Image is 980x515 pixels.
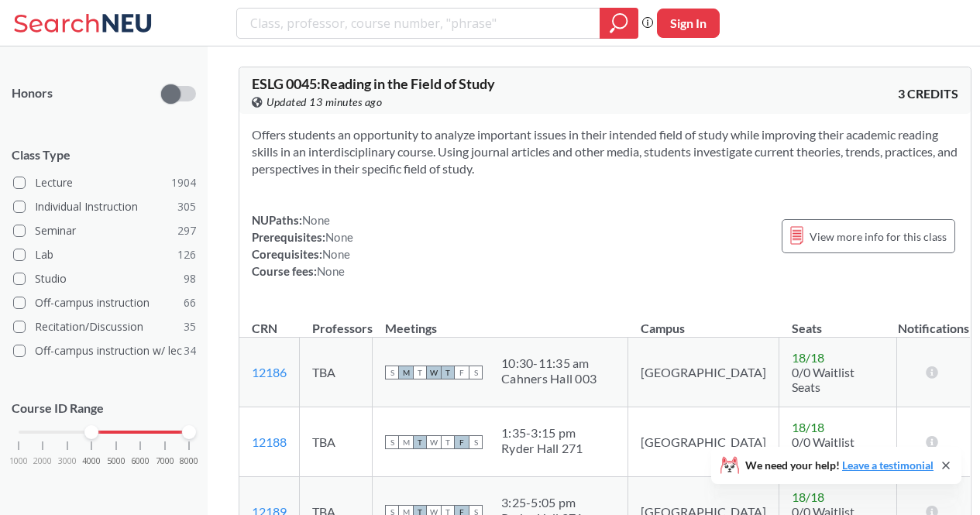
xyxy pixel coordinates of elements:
[455,366,469,379] span: F
[300,338,373,407] td: TBA
[300,407,373,477] td: TBA
[131,457,150,465] span: 6000
[469,435,483,449] span: S
[385,435,399,449] span: S
[12,84,53,102] p: Honors
[385,366,399,379] span: S
[13,245,196,265] label: Lab
[897,304,970,338] th: Notifications
[628,407,779,477] td: [GEOGRAPHIC_DATA]
[842,458,934,472] a: Leave a testimonial
[13,293,196,313] label: Off-campus instruction
[810,227,947,246] span: View more info for this class
[427,435,441,449] span: W
[427,366,441,379] span: W
[13,173,196,193] label: Lecture
[413,435,427,449] span: T
[441,435,455,449] span: T
[792,420,824,434] span: 18 / 18
[469,366,483,379] span: S
[252,434,287,449] a: 12188
[12,146,196,163] span: Class Type
[156,457,174,465] span: 7000
[399,366,413,379] span: M
[501,371,597,386] div: Cahners Hall 003
[177,222,196,239] span: 297
[33,457,52,465] span: 2000
[792,350,824,365] span: 18 / 18
[745,460,934,471] span: We need your help!
[600,8,638,39] div: magnifying glass
[252,211,353,280] div: NUPaths: Prerequisites: Corequisites: Course fees:
[13,341,196,361] label: Off-campus instruction w/ lec
[325,230,353,244] span: None
[249,10,589,36] input: Class, professor, course number, "phrase"
[184,294,196,311] span: 66
[792,489,824,504] span: 18 / 18
[501,441,583,456] div: Ryder Hall 271
[610,12,628,34] svg: magnifying glass
[180,457,198,465] span: 8000
[252,365,287,379] a: 12186
[13,197,196,217] label: Individual Instruction
[792,434,854,464] span: 0/0 Waitlist Seats
[252,75,495,92] span: ESLG 0045 : Reading in the Field of Study
[399,435,413,449] span: M
[184,342,196,359] span: 34
[13,317,196,337] label: Recitation/Discussion
[501,425,583,441] div: 1:35 - 3:15 pm
[792,365,854,394] span: 0/0 Waitlist Seats
[413,366,427,379] span: T
[373,304,628,338] th: Meetings
[184,318,196,335] span: 35
[13,221,196,241] label: Seminar
[302,213,330,227] span: None
[317,264,345,278] span: None
[184,270,196,287] span: 98
[628,304,779,338] th: Campus
[501,495,583,510] div: 3:25 - 5:05 pm
[12,400,196,417] p: Course ID Range
[898,85,958,102] span: 3 CREDITS
[252,126,958,177] section: Offers students an opportunity to analyze important issues in their intended field of study while...
[58,457,77,465] span: 3000
[501,355,597,371] div: 10:30 - 11:35 am
[779,304,897,338] th: Seats
[9,457,28,465] span: 1000
[628,338,779,407] td: [GEOGRAPHIC_DATA]
[657,9,720,38] button: Sign In
[177,198,196,215] span: 305
[322,247,350,261] span: None
[455,435,469,449] span: F
[82,457,101,465] span: 4000
[171,174,196,191] span: 1904
[177,246,196,263] span: 126
[107,457,126,465] span: 5000
[13,269,196,289] label: Studio
[300,304,373,338] th: Professors
[252,320,277,337] div: CRN
[266,94,382,111] span: Updated 13 minutes ago
[441,366,455,379] span: T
